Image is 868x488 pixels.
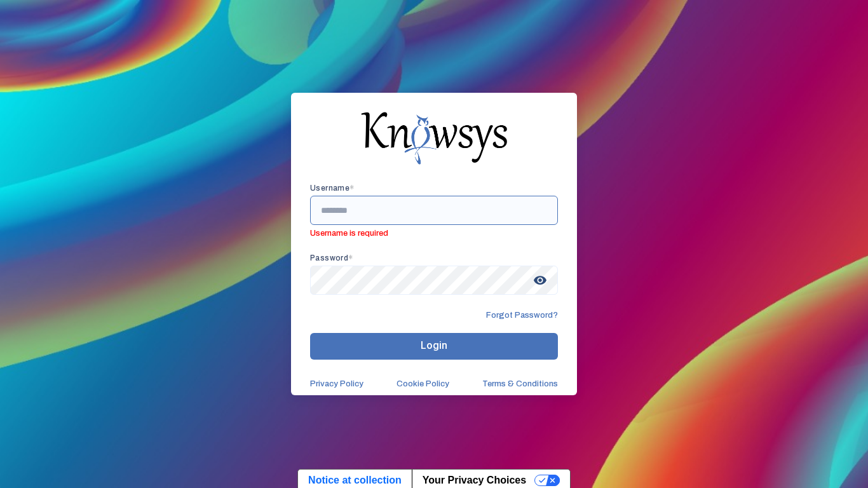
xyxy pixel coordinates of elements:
a: Privacy Policy [310,379,363,389]
button: Login [310,333,558,360]
span: Forgot Password? [486,310,558,320]
app-required-indication: Password [310,254,353,262]
img: knowsys-logo.png [361,112,507,164]
a: Terms & Conditions [482,379,558,389]
a: Cookie Policy [397,379,449,389]
span: Login [421,339,447,351]
span: visibility [529,269,552,292]
app-required-indication: Username [310,184,355,193]
span: Username is required [310,225,558,238]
